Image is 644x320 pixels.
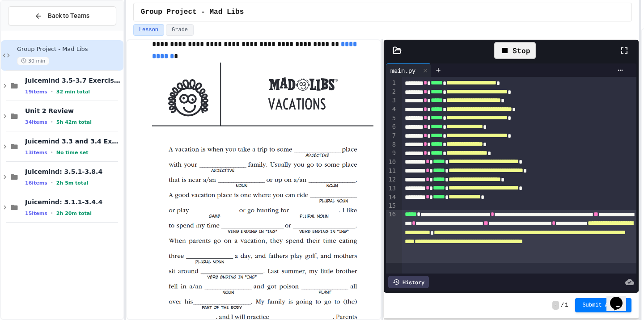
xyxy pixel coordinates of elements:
[386,167,397,176] div: 11
[386,105,397,114] div: 4
[56,211,92,216] span: 2h 20m total
[386,114,397,123] div: 5
[51,179,53,186] span: •
[386,140,397,149] div: 8
[51,88,53,95] span: •
[25,180,47,186] span: 16 items
[386,202,397,210] div: 15
[17,46,122,53] span: Group Project - Mad Libs
[386,158,397,167] div: 10
[575,298,631,312] button: Submit Answer
[56,89,90,95] span: 32 min total
[386,131,397,140] div: 7
[8,6,116,25] button: Back to Teams
[388,276,429,288] div: History
[25,76,122,84] span: Juicemind 3.5-3.7 Exercises
[48,11,89,21] span: Back to Teams
[25,211,47,216] span: 15 items
[141,7,244,17] span: Group Project - Mad Libs
[25,168,122,176] span: Juicemind: 3.5.1-3.8.4
[25,119,47,125] span: 34 items
[552,301,559,310] span: -
[166,24,194,36] button: Grade
[561,302,564,309] span: /
[56,180,89,186] span: 2h 5m total
[51,210,53,217] span: •
[386,184,397,193] div: 13
[494,42,536,59] div: Stop
[386,175,397,184] div: 12
[133,24,164,36] button: Lesson
[25,150,47,156] span: 13 items
[386,79,397,88] div: 1
[386,88,397,97] div: 2
[565,302,568,309] span: 1
[56,119,92,125] span: 5h 42m total
[25,107,122,115] span: Unit 2 Review
[386,66,420,75] div: main.py
[386,210,397,263] div: 16
[386,63,431,77] div: main.py
[386,122,397,131] div: 6
[56,150,89,156] span: No time set
[386,193,397,202] div: 14
[386,149,397,158] div: 9
[25,89,47,95] span: 19 items
[606,284,635,311] iframe: chat widget
[51,118,53,126] span: •
[51,149,53,156] span: •
[386,96,397,105] div: 3
[25,198,122,206] span: Juicemind: 3.1.1-3.4.4
[582,302,624,309] span: Submit Answer
[25,137,122,145] span: Juicemind 3.3 and 3.4 Exercises
[17,57,49,65] span: 30 min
